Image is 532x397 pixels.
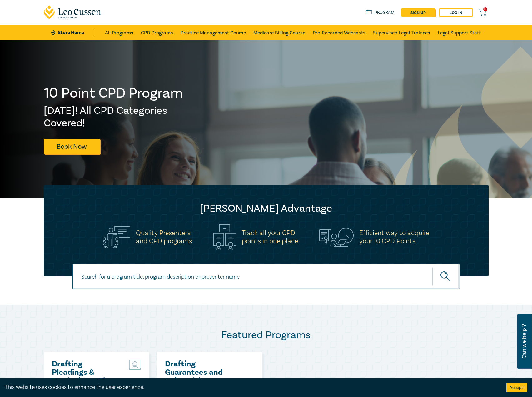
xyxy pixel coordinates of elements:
[72,264,460,289] input: Search for a program title, program description or presenter name
[136,229,192,245] h5: Quality Presenters and CPD programs
[319,228,354,246] img: Efficient way to acquire<br>your 10 CPD Points
[506,383,527,392] button: Accept cookies
[521,318,527,365] span: Can we help ?
[51,29,95,36] a: Store Home
[373,25,430,40] a: Supervised Legal Trainees
[44,85,184,101] h1: 10 Point CPD Program
[359,229,429,245] h5: Efficient way to acquire your 10 CPD Points
[483,7,487,11] span: 0
[165,360,232,385] a: Drafting Guarantees and Indemnities
[401,8,435,17] a: sign up
[44,139,100,154] a: Book Now
[44,329,489,341] h2: Featured Programs
[439,8,473,17] a: Log in
[103,226,130,248] img: Quality Presenters<br>and CPD programs
[56,202,476,215] h2: [PERSON_NAME] Advantage
[181,25,246,40] a: Practice Management Course
[366,9,395,16] a: Program
[242,229,298,245] h5: Track all your CPD points in one place
[44,104,184,129] h2: [DATE]! All CPD Categories Covered!
[129,360,141,370] img: Live Stream
[5,383,497,391] div: This website uses cookies to enhance the user experience.
[141,25,173,40] a: CPD Programs
[52,360,119,385] a: Drafting Pleadings & Particulars – Tips & Traps
[313,25,365,40] a: Pre-Recorded Webcasts
[253,25,305,40] a: Medicare Billing Course
[438,25,481,40] a: Legal Support Staff
[105,25,133,40] a: All Programs
[213,224,236,250] img: Track all your CPD<br>points in one place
